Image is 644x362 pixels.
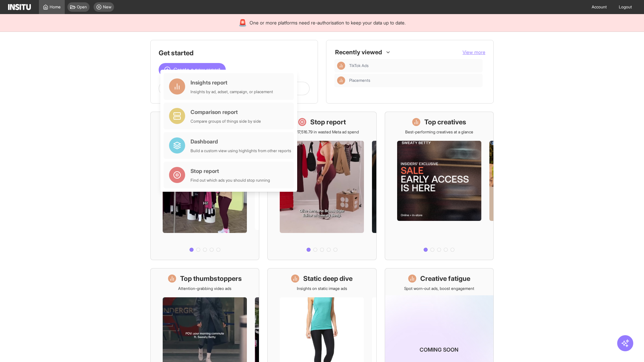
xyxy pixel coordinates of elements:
div: Insights [337,76,345,84]
button: View more [463,49,485,56]
h1: Stop report [310,117,346,127]
div: Find out which ads you should stop running [191,178,270,183]
div: Insights report [191,78,273,86]
p: Insights on static image ads [297,286,347,291]
h1: Top thumbstoppers [180,274,242,283]
span: Home [50,4,61,10]
span: View more [463,49,485,55]
img: Logo [8,4,31,10]
div: Insights [337,62,345,70]
p: Attention-grabbing video ads [178,286,231,291]
a: What's live nowSee all active ads instantly [150,112,259,260]
button: Create a new report [159,63,226,76]
span: Open [77,4,87,10]
div: Stop report [191,167,270,175]
div: Insights by ad, adset, campaign, or placement [191,89,273,95]
h1: Static deep dive [303,274,353,283]
div: Build a custom view using highlights from other reports [191,148,291,154]
span: TikTok Ads [349,63,480,68]
h1: Top creatives [424,117,466,127]
span: One or more platforms need re-authorisation to keep your data up to date. [250,19,406,26]
span: Placements [349,78,480,83]
p: Save £17,516.79 in wasted Meta ad spend [285,129,359,135]
div: Compare groups of things side by side [191,119,261,124]
div: Comparison report [191,108,261,116]
span: Create a new report [173,66,220,74]
a: Stop reportSave £17,516.79 in wasted Meta ad spend [267,112,376,260]
div: Dashboard [191,137,291,145]
a: Top creativesBest-performing creatives at a glance [385,112,494,260]
span: TikTok Ads [349,63,369,68]
span: New [103,4,111,10]
p: Best-performing creatives at a glance [405,129,473,135]
h1: Get started [159,48,310,58]
span: Placements [349,78,370,83]
div: 🚨 [238,18,247,27]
